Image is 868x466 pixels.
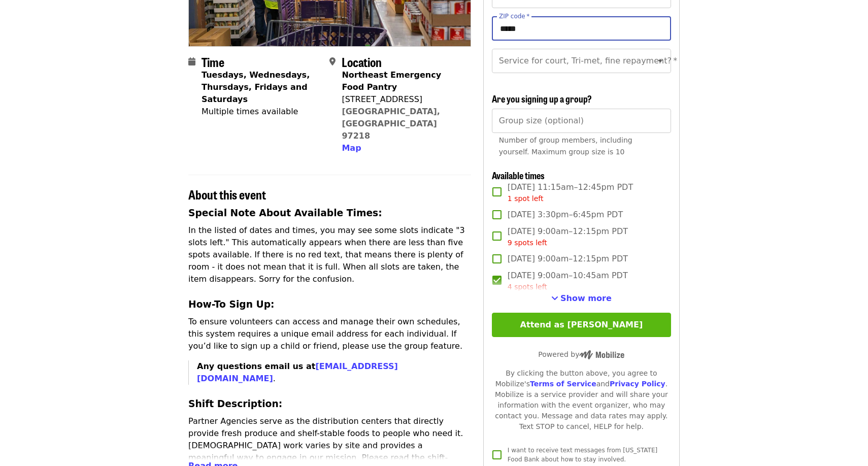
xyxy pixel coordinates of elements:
span: 1 spot left [508,194,544,203]
span: I want to receive text messages from [US_STATE] Food Bank about how to stay involved. [508,447,657,463]
span: Powered by [538,350,624,358]
strong: Special Note About Available Times: [188,208,382,218]
label: ZIP code [499,13,529,19]
p: . [197,360,471,385]
input: ZIP code [492,16,671,41]
span: [DATE] 9:00am–10:45am PDT [508,270,628,292]
span: Available times [492,169,545,182]
strong: Any questions email us at [197,361,398,383]
div: By clicking the button above, you agree to Mobilize's and . Mobilize is a service provider and wi... [492,368,671,432]
span: Number of group members, including yourself. Maximum group size is 10 [499,136,632,156]
strong: How-To Sign Up: [188,299,275,310]
strong: Tuesdays, Wednesdays, Thursdays, Fridays and Saturdays [202,70,310,104]
input: [object Object] [492,109,671,133]
img: Powered by Mobilize [579,350,624,359]
span: [DATE] 3:30pm–6:45pm PDT [508,209,623,221]
span: 9 spots left [508,239,547,247]
span: Location [342,53,382,71]
button: See more timeslots [551,292,612,305]
span: Are you signing up a group? [492,92,592,105]
i: calendar icon [188,57,195,66]
p: In the listed of dates and times, you may see some slots indicate "3 slots left." This automatica... [188,224,471,285]
span: [DATE] 9:00am–12:15pm PDT [508,225,628,248]
div: Multiple times available [202,106,321,118]
span: About this event [188,185,266,203]
strong: Northeast Emergency Food Pantry [342,70,441,92]
div: [STREET_ADDRESS] [342,93,462,106]
span: 4 spots left [508,283,547,291]
p: To ensure volunteers can access and manage their own schedules, this system requires a unique ema... [188,316,471,352]
a: [GEOGRAPHIC_DATA], [GEOGRAPHIC_DATA] 97218 [342,107,440,141]
a: Privacy Policy [610,380,665,388]
span: [DATE] 9:00am–12:15pm PDT [508,253,628,265]
i: map-marker-alt icon [329,57,336,66]
button: Map [342,142,361,154]
span: Map [342,143,361,153]
span: Time [202,53,224,71]
span: [DATE] 11:15am–12:45pm PDT [508,181,633,204]
button: Open [653,54,667,68]
strong: Shift Description: [188,398,282,409]
button: Attend as [PERSON_NAME] [492,313,671,337]
span: Show more [560,293,612,303]
a: Terms of Service [530,380,596,388]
